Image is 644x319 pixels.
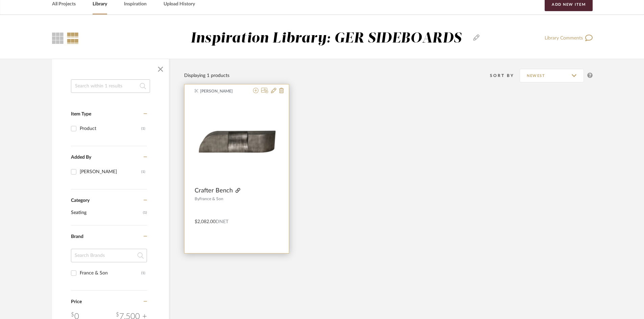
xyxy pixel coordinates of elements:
span: [PERSON_NAME] [200,88,243,94]
span: (1) [143,207,147,218]
input: Search Brands [71,249,147,262]
span: Price [71,299,82,304]
span: Category [71,198,90,204]
a: Library Comments [545,30,593,46]
span: France & Son [199,197,223,201]
span: Brand [71,234,83,239]
span: By [195,197,199,201]
div: Inspiration Library: GER SIDEBOARDS [191,30,462,47]
div: Displaying 1 products [184,72,229,79]
div: Sort By [490,72,520,79]
button: Close [154,62,167,76]
div: France & Son [80,268,141,278]
div: (1) [141,123,145,134]
span: Library Comments [545,35,583,41]
div: 0 [195,99,279,183]
img: Crafter Bench [195,99,279,183]
span: Item Type [71,112,91,116]
span: Seating [71,207,141,218]
div: (1) [141,166,145,177]
span: Added By [71,155,91,160]
input: Search within 1 results [71,79,150,93]
div: (1) [141,268,145,278]
span: $2,082.00 [195,219,216,224]
div: [PERSON_NAME] [80,166,141,177]
span: Crafter Bench [195,187,233,194]
div: Product [80,123,141,134]
span: DNET [216,219,228,224]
